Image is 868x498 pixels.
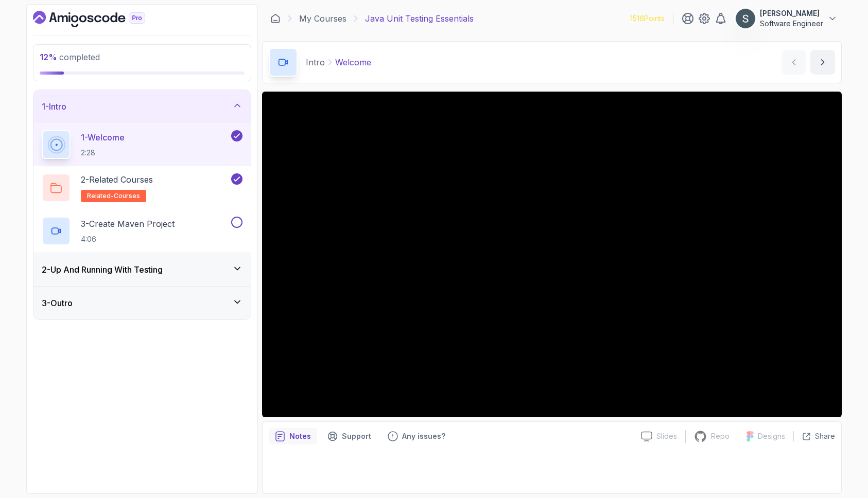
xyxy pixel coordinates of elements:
button: Feedback button [381,428,452,444]
span: related-courses [87,192,140,200]
p: 4:06 [81,234,175,244]
button: 1-Intro [33,90,251,123]
button: next content [810,50,835,75]
button: 3-Outro [33,287,251,319]
p: Software Engineer [760,19,823,29]
p: Designs [758,431,785,441]
a: My Courses [299,12,346,25]
button: previous content [782,50,806,75]
h3: 3 - Outro [42,297,73,309]
button: Share [793,431,835,441]
button: notes button [269,428,317,444]
p: Any issues? [402,431,445,441]
p: Repo [711,431,730,441]
button: 1-Welcome2:28 [42,130,242,159]
p: Slides [656,431,677,441]
p: 2:28 [81,148,125,158]
p: 2 - Related Courses [81,173,153,186]
p: Support [342,431,371,441]
button: 2-Up And Running With Testing [33,253,251,286]
img: user profile image [736,9,755,28]
h3: 1 - Intro [42,100,66,113]
span: 12 % [40,52,57,62]
p: 1 - Welcome [81,131,125,144]
iframe: 1 - Hi [262,92,842,417]
button: user profile image[PERSON_NAME]Software Engineer [735,8,838,29]
button: 2-Related Coursesrelated-courses [42,173,242,202]
p: Notes [289,431,311,441]
p: 1516 Points [630,13,665,24]
button: 3-Create Maven Project4:06 [42,217,242,245]
h3: 2 - Up And Running With Testing [42,263,163,276]
button: Support button [321,428,377,444]
span: completed [40,52,100,62]
a: Dashboard [270,13,281,24]
p: Java Unit Testing Essentials [365,12,474,25]
p: Intro [306,56,325,68]
p: Welcome [335,56,371,68]
a: Dashboard [33,11,169,27]
p: [PERSON_NAME] [760,8,823,19]
p: Share [815,431,835,441]
p: 3 - Create Maven Project [81,218,175,230]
